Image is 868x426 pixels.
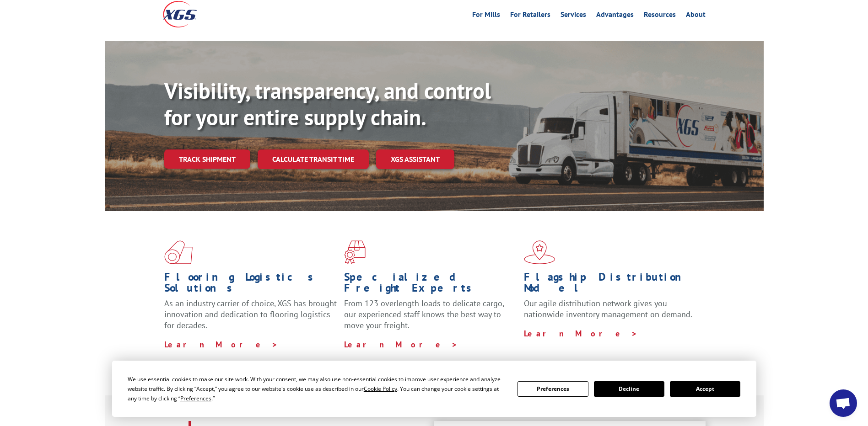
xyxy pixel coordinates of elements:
a: Advantages [596,11,634,21]
h1: Flooring Logistics Solutions [164,272,337,298]
div: We use essential cookies to make our site work. With your consent, we may also use non-essential ... [128,374,507,403]
img: xgs-icon-focused-on-flooring-red [344,240,366,264]
div: Cookie Consent Prompt [112,361,756,417]
span: Cookie Policy [364,385,397,393]
a: Resources [644,11,676,21]
h1: Flagship Distribution Model [524,272,697,298]
a: Calculate transit time [258,149,369,169]
span: As an industry carrier of choice, XGS has brought innovation and dedication to flooring logistics... [164,298,337,330]
a: About [686,11,706,21]
button: Decline [594,381,664,397]
a: Track shipment [164,149,250,169]
a: XGS ASSISTANT [376,149,454,169]
b: Visibility, transparency, and control for your entire supply chain. [164,76,491,131]
span: Preferences [180,394,211,402]
a: Learn More > [524,328,638,339]
a: Open chat [830,389,857,417]
a: For Mills [472,11,500,21]
span: Our agile distribution network gives you nationwide inventory management on demand. [524,298,692,319]
p: From 123 overlength loads to delicate cargo, our experienced staff knows the best way to move you... [344,298,517,339]
h1: Specialized Freight Experts [344,272,517,298]
a: For Retailers [510,11,550,21]
img: xgs-icon-total-supply-chain-intelligence-red [164,240,193,264]
button: Accept [670,381,740,397]
img: xgs-icon-flagship-distribution-model-red [524,240,555,264]
button: Preferences [518,381,588,397]
a: Learn More > [164,339,278,350]
a: Learn More > [344,339,458,350]
a: Services [561,11,586,21]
